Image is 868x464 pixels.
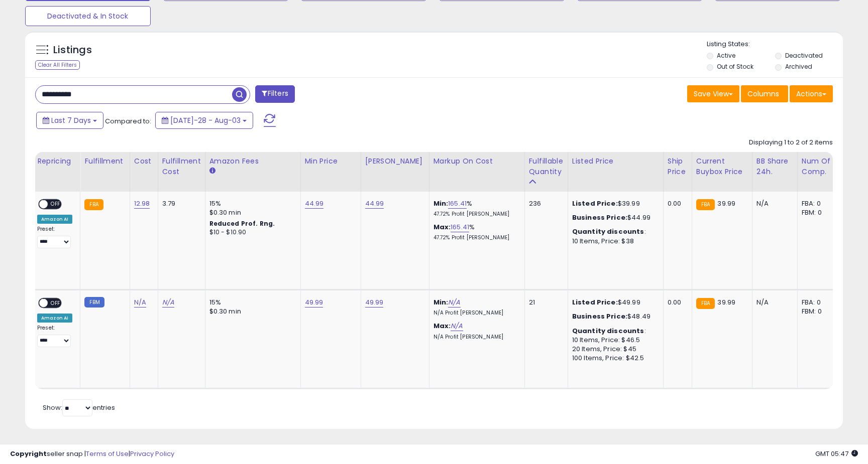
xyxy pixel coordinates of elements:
div: Amazon Fees [209,156,296,167]
label: Deactivated [785,51,823,60]
div: Amazon AI [37,215,72,224]
div: 10 Items, Price: $38 [572,237,656,246]
a: 44.99 [365,199,384,209]
div: 100 Items, Price: $42.5 [572,354,656,363]
button: Last 7 Days [36,112,103,129]
b: Min: [433,297,449,307]
div: $0.30 min [209,307,293,316]
a: 12.98 [134,199,150,209]
small: FBA [696,199,715,210]
div: Preset: [37,226,72,248]
p: N/A Profit [PERSON_NAME] [433,310,517,317]
button: Save View [687,85,739,102]
div: $49.99 [572,298,656,307]
div: FBM: 0 [802,208,835,217]
p: 47.72% Profit [PERSON_NAME] [433,211,517,218]
p: N/A Profit [PERSON_NAME] [433,334,517,341]
a: 44.99 [305,199,324,209]
div: FBA: 0 [802,298,835,307]
b: Business Price: [572,213,627,222]
div: Amazon AI [37,314,72,323]
div: Markup on Cost [433,156,520,167]
span: OFF [48,299,64,307]
a: 165.41 [451,222,469,232]
div: Ship Price [668,156,688,177]
div: [PERSON_NAME] [365,156,425,167]
div: Fulfillment Cost [162,156,201,177]
b: Min: [433,199,449,208]
div: N/A [756,298,790,307]
div: 15% [209,298,293,307]
b: Quantity discounts [572,227,644,236]
small: Amazon Fees. [209,167,215,176]
div: Clear All Filters [35,60,80,70]
div: Current Buybox Price [696,156,748,177]
div: : [572,227,656,236]
div: $10 - $10.90 [209,228,293,237]
button: Filters [255,85,294,103]
div: N/A [756,199,790,208]
b: Business Price: [572,312,627,321]
div: 21 [529,298,560,307]
b: Quantity discounts [572,326,644,336]
a: N/A [162,297,174,307]
div: 3.79 [162,199,197,208]
a: 49.99 [365,297,384,307]
label: Out of Stock [717,62,753,71]
button: [DATE]-28 - Aug-03 [155,112,253,129]
div: Fulfillment [84,156,125,167]
div: 0.00 [668,199,684,208]
span: Columns [747,89,779,99]
button: Columns [741,85,788,102]
div: 10 Items, Price: $46.5 [572,336,656,345]
div: $0.30 min [209,208,293,217]
div: $48.49 [572,312,656,321]
div: Cost [134,156,154,167]
label: Archived [785,62,812,71]
div: Min Price [305,156,357,167]
span: 39.99 [717,199,735,208]
div: % [433,223,517,241]
span: Compared to: [105,116,151,126]
div: Repricing [37,156,76,167]
b: Max: [433,321,451,331]
div: 20 Items, Price: $45 [572,345,656,354]
a: N/A [134,297,146,307]
div: seller snap | | [10,449,174,459]
div: 15% [209,199,293,208]
h5: Listings [53,43,92,57]
b: Reduced Prof. Rng. [209,219,275,228]
button: Deactivated & In Stock [25,6,151,26]
label: Active [717,51,735,60]
div: $44.99 [572,213,656,222]
div: BB Share 24h. [756,156,793,177]
span: Last 7 Days [51,115,91,125]
div: Displaying 1 to 2 of 2 items [749,138,833,147]
div: : [572,327,656,336]
a: 165.41 [448,199,467,209]
a: Privacy Policy [130,449,174,458]
small: FBA [84,199,103,210]
small: FBM [84,297,104,307]
p: 47.72% Profit [PERSON_NAME] [433,234,517,241]
div: FBM: 0 [802,307,835,316]
div: Num of Comp. [802,156,838,177]
strong: Copyright [10,449,47,458]
span: 39.99 [717,297,735,307]
span: Show: entries [43,403,115,412]
span: [DATE]-28 - Aug-03 [170,115,241,125]
th: The percentage added to the cost of goods (COGS) that forms the calculator for Min & Max prices. [429,152,524,192]
div: FBA: 0 [802,199,835,208]
div: Preset: [37,325,72,347]
div: 0.00 [668,298,684,307]
div: % [433,199,517,218]
div: $39.99 [572,199,656,208]
span: OFF [48,200,64,209]
div: Listed Price [572,156,659,167]
b: Listed Price: [572,199,618,208]
a: N/A [451,321,463,331]
a: N/A [448,297,460,307]
b: Listed Price: [572,297,618,307]
span: 2025-08-11 05:47 GMT [815,449,858,458]
div: 236 [529,199,560,208]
